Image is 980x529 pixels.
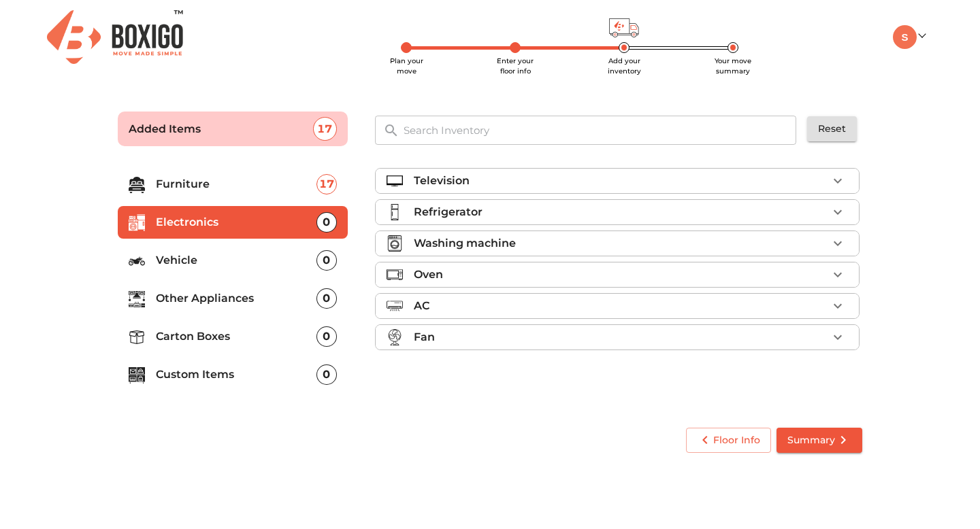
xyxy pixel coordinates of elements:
[777,428,862,453] button: Summary
[686,428,771,453] button: Floor Info
[395,116,806,145] input: Search Inventory
[414,235,516,252] p: Washing machine
[156,214,316,231] p: Electronics
[156,290,316,307] p: Other Appliances
[414,204,483,220] p: Refrigerator
[316,326,337,347] div: 0
[387,173,403,189] img: television
[414,329,435,345] p: Fan
[316,174,337,194] div: 17
[414,298,429,314] p: AC
[316,250,337,271] div: 0
[313,117,337,141] div: 17
[807,116,857,141] button: Reset
[414,267,443,283] p: Oven
[387,267,403,283] img: oven
[387,204,403,220] img: refrigerator
[787,432,851,449] span: Summary
[387,329,403,345] img: fan
[414,173,470,189] p: Television
[608,56,641,75] span: Add your inventory
[156,176,316,192] p: Furniture
[156,252,316,269] p: Vehicle
[316,364,337,385] div: 0
[697,432,760,449] span: Floor Info
[387,298,403,314] img: air_conditioner
[497,56,534,75] span: Enter your floor info
[316,288,337,309] div: 0
[129,121,313,137] p: Added Items
[387,235,403,252] img: washing_machine
[47,10,183,64] img: Boxigo
[390,56,423,75] span: Plan your move
[156,366,316,383] p: Custom Items
[715,56,751,75] span: Your move summary
[316,212,337,233] div: 0
[156,328,316,345] p: Carton Boxes
[818,120,846,137] span: Reset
